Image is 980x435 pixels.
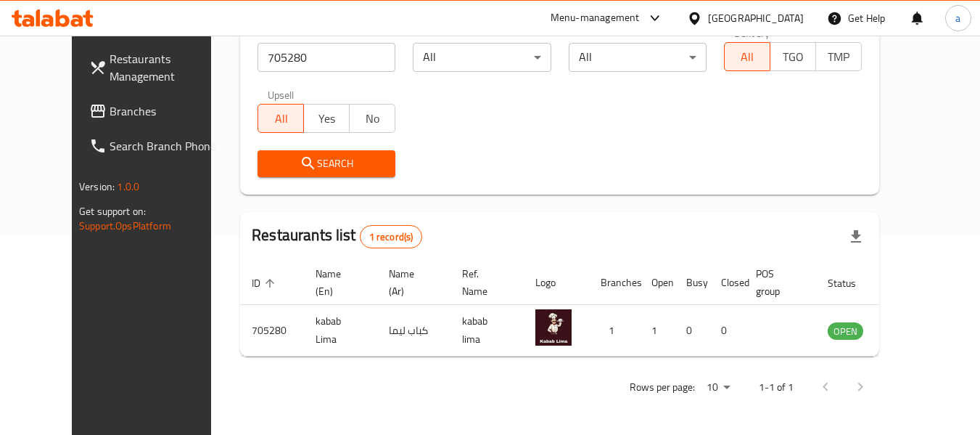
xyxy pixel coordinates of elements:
button: All [258,104,304,133]
span: Name (Ar) [389,265,433,300]
span: POS group [756,265,799,300]
p: Rows per page: [630,378,695,397]
span: Search [269,155,384,173]
span: TMP [822,46,856,68]
div: OPEN [828,322,863,340]
div: Menu-management [551,9,640,27]
button: TGO [770,42,816,71]
span: No [355,108,390,129]
span: OPEN [828,323,863,340]
a: Restaurants Management [78,41,236,94]
span: 1 record(s) [361,230,422,244]
a: Search Branch Phone [78,129,236,163]
table: enhanced table [240,261,942,357]
td: 0 [709,305,744,357]
a: Support.OpsPlatform [79,216,171,235]
label: Delivery [734,28,770,38]
a: Branches [78,94,236,129]
div: Total records count [360,225,423,248]
th: Busy [675,261,709,305]
span: Ref. Name [462,265,506,300]
td: kabab Lima [304,305,377,357]
span: Name (En) [316,265,360,300]
th: Open [640,261,675,305]
label: Upsell [268,89,295,99]
span: ID [252,275,279,292]
td: 1 [640,305,675,357]
span: Yes [310,108,344,129]
span: a [955,10,960,26]
td: 0 [675,305,709,357]
button: Search [258,150,395,177]
td: 705280 [240,305,304,357]
div: Export file [839,219,873,254]
td: kabab lima [450,305,524,357]
div: All [569,43,707,72]
span: Branches [110,102,224,120]
img: kabab Lima [535,309,572,346]
div: [GEOGRAPHIC_DATA] [708,10,804,26]
h2: Restaurants list [252,224,422,248]
span: All [264,108,298,129]
input: Search for restaurant name or ID.. [258,43,395,72]
span: Search Branch Phone [110,137,224,155]
span: Get support on: [79,202,146,221]
span: Status [828,275,875,292]
span: Version: [79,177,115,196]
th: Logo [524,261,589,305]
div: All [413,43,551,72]
td: 1 [589,305,640,357]
span: Restaurants Management [110,50,224,85]
button: TMP [815,42,862,71]
span: TGO [776,46,810,68]
span: 1.0.0 [117,177,139,196]
div: Rows per page: [701,377,736,399]
td: كباب ليما [377,305,450,357]
span: All [730,46,765,68]
th: Closed [709,261,744,305]
th: Branches [589,261,640,305]
button: Yes [303,104,350,133]
button: No [349,104,395,133]
p: 1-1 of 1 [759,378,794,397]
button: All [724,42,770,71]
